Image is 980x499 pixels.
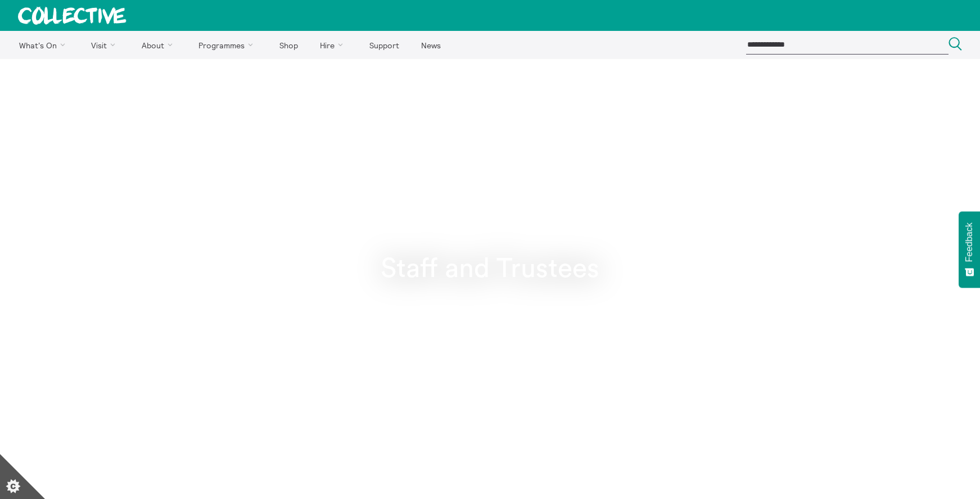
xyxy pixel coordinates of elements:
a: Programmes [189,31,268,59]
a: Shop [269,31,308,59]
a: News [411,31,450,59]
a: What's On [9,31,79,59]
span: Feedback [964,223,974,262]
button: Feedback - Show survey [959,211,980,288]
a: Visit [82,31,130,59]
a: Support [359,31,409,59]
a: About [132,31,187,59]
a: Hire [310,31,358,59]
